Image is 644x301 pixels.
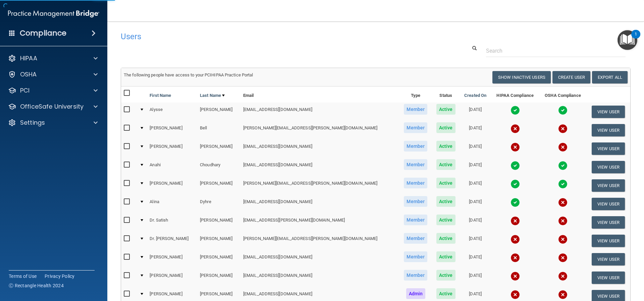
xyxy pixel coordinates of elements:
[436,122,455,133] span: Active
[147,250,197,268] td: [PERSON_NAME]
[404,159,427,170] span: Member
[8,103,98,111] a: OfficeSafe University
[511,198,520,207] img: tick.e7d51cea.svg
[511,235,520,244] img: cross.ca9f0e7f.svg
[460,121,491,139] td: [DATE]
[492,71,551,83] button: Show Inactive Users
[147,139,197,158] td: [PERSON_NAME]
[511,179,520,189] img: tick.e7d51cea.svg
[240,268,399,287] td: [EMAIL_ADDRESS][DOMAIN_NAME]
[592,198,625,210] button: View User
[558,235,568,244] img: cross.ca9f0e7f.svg
[436,104,455,115] span: Active
[460,103,491,121] td: [DATE]
[511,216,520,226] img: cross.ca9f0e7f.svg
[464,92,486,100] a: Created On
[404,196,427,207] span: Member
[436,251,455,262] span: Active
[404,178,427,188] span: Member
[592,216,625,229] button: View User
[197,139,240,158] td: [PERSON_NAME]
[20,86,30,95] p: PCI
[558,198,568,207] img: cross.ca9f0e7f.svg
[9,273,37,280] a: Terms of Use
[491,86,539,103] th: HIPAA Compliance
[147,213,197,232] td: Dr. Satish
[539,86,586,103] th: OSHA Compliance
[8,7,99,20] img: PMB logo
[20,28,66,38] h4: Compliance
[436,215,455,225] span: Active
[511,124,520,133] img: cross.ca9f0e7f.svg
[436,178,455,188] span: Active
[404,122,427,133] span: Member
[558,216,568,226] img: cross.ca9f0e7f.svg
[240,139,399,158] td: [EMAIL_ADDRESS][DOMAIN_NAME]
[240,213,399,232] td: [EMAIL_ADDRESS][PERSON_NAME][DOMAIN_NAME]
[240,103,399,121] td: [EMAIL_ADDRESS][DOMAIN_NAME]
[436,270,455,281] span: Active
[404,270,427,281] span: Member
[592,106,625,118] button: View User
[436,141,455,152] span: Active
[20,70,37,78] p: OSHA
[460,195,491,213] td: [DATE]
[197,250,240,268] td: [PERSON_NAME]
[511,106,520,115] img: tick.e7d51cea.svg
[147,195,197,213] td: Alina
[486,45,626,57] input: Search
[592,235,625,247] button: View User
[592,124,625,136] button: View User
[404,141,427,152] span: Member
[404,104,427,115] span: Member
[460,139,491,158] td: [DATE]
[460,268,491,287] td: [DATE]
[460,250,491,268] td: [DATE]
[460,158,491,176] td: [DATE]
[20,103,84,111] p: OfficeSafe University
[558,124,568,133] img: cross.ca9f0e7f.svg
[460,232,491,250] td: [DATE]
[592,179,625,192] button: View User
[20,54,37,62] p: HIPAA
[200,92,225,100] a: Last Name
[436,196,455,207] span: Active
[147,268,197,287] td: [PERSON_NAME]
[197,213,240,232] td: [PERSON_NAME]
[552,71,590,83] button: Create User
[592,142,625,155] button: View User
[147,121,197,139] td: [PERSON_NAME]
[404,215,427,225] span: Member
[197,232,240,250] td: [PERSON_NAME]
[240,176,399,195] td: [PERSON_NAME][EMAIL_ADDRESS][PERSON_NAME][DOMAIN_NAME]
[240,250,399,268] td: [EMAIL_ADDRESS][DOMAIN_NAME]
[20,119,45,127] p: Settings
[8,70,98,78] a: OSHA
[436,288,455,299] span: Active
[635,34,637,43] div: 1
[240,232,399,250] td: [PERSON_NAME][EMAIL_ADDRESS][PERSON_NAME][DOMAIN_NAME]
[436,233,455,244] span: Active
[197,158,240,176] td: Choudhary
[592,71,628,83] a: Export All
[558,161,568,170] img: tick.e7d51cea.svg
[404,233,427,244] span: Member
[8,86,98,95] a: PCI
[511,290,520,299] img: cross.ca9f0e7f.svg
[121,32,414,41] h4: Users
[558,179,568,189] img: tick.e7d51cea.svg
[436,159,455,170] span: Active
[197,103,240,121] td: [PERSON_NAME]
[528,253,636,280] iframe: Drift Widget Chat Controller
[511,272,520,281] img: cross.ca9f0e7f.svg
[404,251,427,262] span: Member
[240,121,399,139] td: [PERSON_NAME][EMAIL_ADDRESS][PERSON_NAME][DOMAIN_NAME]
[9,282,64,289] span: Ⓒ Rectangle Health 2024
[240,195,399,213] td: [EMAIL_ADDRESS][DOMAIN_NAME]
[147,158,197,176] td: Anahi
[406,288,426,299] span: Admin
[399,86,432,103] th: Type
[197,176,240,195] td: [PERSON_NAME]
[558,106,568,115] img: tick.e7d51cea.svg
[8,54,98,62] a: HIPAA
